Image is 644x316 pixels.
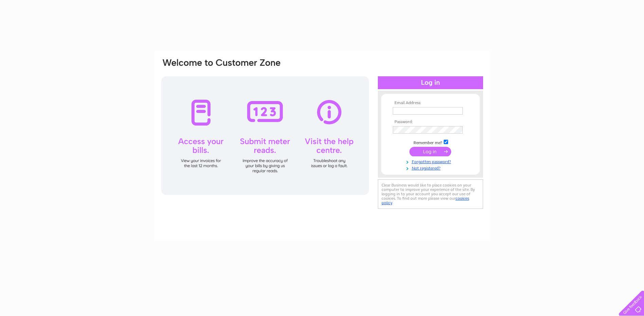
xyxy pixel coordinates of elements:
[382,196,469,205] a: cookies policy
[409,147,451,156] input: Submit
[391,120,470,124] th: Password:
[378,179,483,209] div: Clear Business would like to place cookies on your computer to improve your experience of the sit...
[391,101,470,105] th: Email Address:
[393,158,470,164] a: Forgotten password?
[393,164,470,171] a: Not registered?
[391,139,470,145] td: Remember me?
